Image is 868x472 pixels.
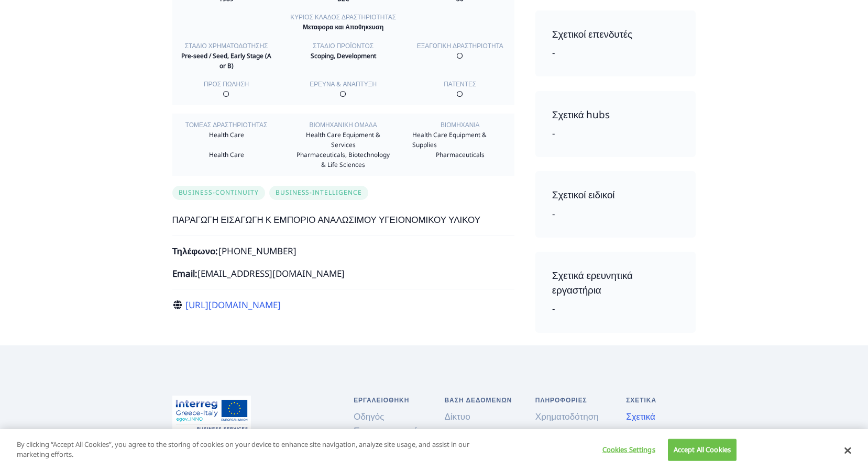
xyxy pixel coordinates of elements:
img: Αρχική [172,396,251,432]
div: Βιομηχανία [402,120,519,130]
div: Health Care [168,130,285,150]
a: business-intelligence [269,185,372,197]
div: - [552,126,679,140]
div: - [552,46,679,60]
p: By clicking “Accept All Cookies”, you agree to the storing of cookies on your device to enhance s... [17,440,477,460]
div: Στάδιο χρηματοδότησης [179,41,274,51]
div: Εξαγωγική δραστηριότητα [412,41,508,51]
button: Cookies Settings [594,440,659,460]
a: business-continuity [172,185,269,197]
a: Δίκτυο [444,410,470,422]
h6: Βάση Δεδομένων [444,396,514,406]
h6: Σχετικά [626,396,696,406]
span: business-continuity [179,188,259,197]
div: Health Care [168,150,285,170]
a: Οδηγός Επιχειρηματικού Σχεδίου [354,410,418,451]
h4: Σχετικοί επενδυτές [552,27,679,42]
h4: Σχετικά ερευνητικά εργαστήρια [552,268,679,297]
h4: Σχετικά hubs [552,108,679,122]
div: - [552,207,679,221]
strong: Scoping, Development [311,51,376,60]
div: - [552,301,679,316]
p: [PHONE_NUMBER] [172,244,514,258]
h4: Σχετικοί ειδικοί [552,188,679,203]
a: Χρηματοδότηση [535,410,599,422]
button: Accept All Cookies [668,439,737,461]
span: business-intelligence [276,188,362,197]
p: [EMAIL_ADDRESS][DOMAIN_NAME] [172,266,514,280]
strong: Email: [172,267,197,279]
div: Τομέας Δραστηριότητας [168,120,285,130]
div: Health Care Equipment & Supplies [402,130,519,150]
a: [URL][DOMAIN_NAME] [185,299,281,311]
a: Σχετικά [626,410,655,422]
strong: Μεταφορα και Αποθηκευση [303,23,383,31]
h6: Πληροφορίες [535,396,605,406]
div: Στάδιο προϊόντος [295,41,391,51]
div: Πατέντες [412,79,508,89]
div: Προς πώληση [179,79,274,89]
div: Pharmaceuticals, Biotechnology & Life Sciences [285,150,402,170]
div: Pharmaceuticals [402,150,519,170]
div: Health Care Equipment & Services [285,130,402,150]
div: Έρευνα & ανάπτυξη [295,79,391,89]
strong: Pre-seed / Seed, Early Stage (A or B) [181,51,271,70]
h6: Εργαλειοθήκη [354,396,423,406]
button: Close [845,446,851,455]
strong: Τηλέφωνο: [172,245,218,257]
p: ΠΑΡΑΓΩΓΗ ΕΙΣΑΓΩΓΗ Κ ΕΜΠΟΡΙΟ ΑΝΑΛΩΣΙΜΟΥ ΥΓΕΙΟΝΟΜΙΚΟΥ ΥΛΙΚΟΥ [172,212,514,227]
div: Κύριος κλάδος δραστηριότητας [179,12,508,22]
div: Βιομηχανικη ομάδα [285,120,402,130]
